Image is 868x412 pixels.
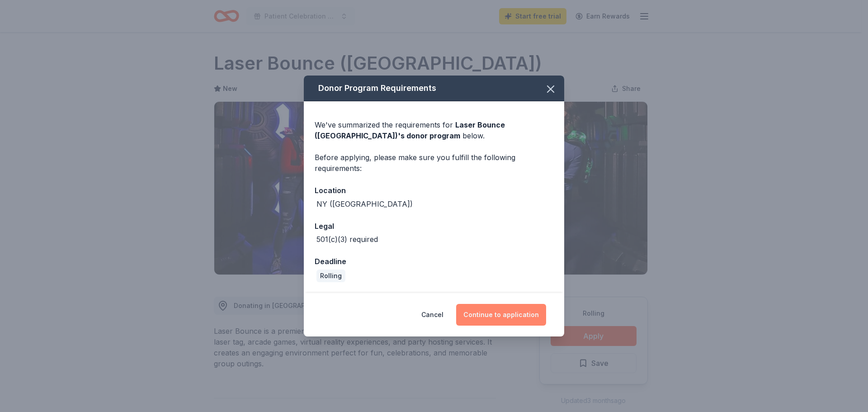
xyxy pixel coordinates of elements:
div: Rolling [316,270,345,282]
div: Donor Program Requirements [304,76,564,101]
button: Cancel [421,304,443,326]
div: We've summarized the requirements for below. [315,119,553,141]
div: Legal [315,220,553,232]
div: 501(c)(3) required [316,234,378,245]
div: NY ([GEOGRAPHIC_DATA]) [316,199,413,209]
div: Location [315,185,553,196]
div: Before applying, please make sure you fulfill the following requirements: [315,152,553,174]
div: Deadline [315,256,553,267]
button: Continue to application [456,304,546,326]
